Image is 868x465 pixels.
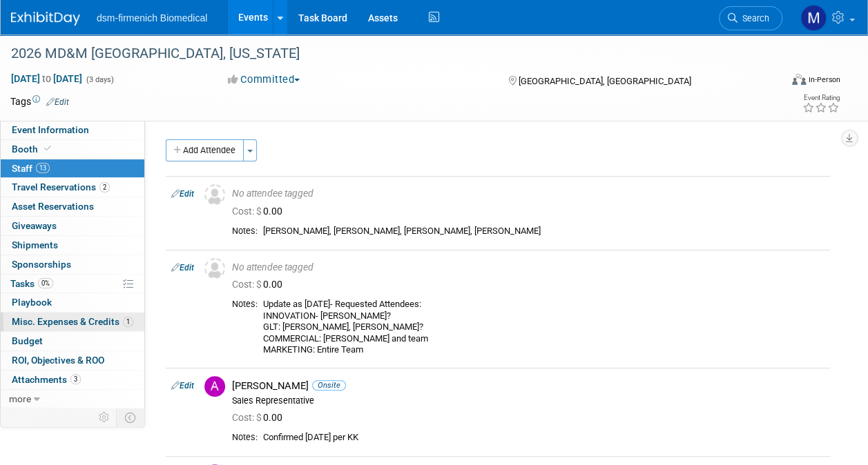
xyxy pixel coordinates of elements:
span: ROI, Objectives & ROO [12,355,104,366]
div: No attendee tagged [232,188,824,200]
a: Giveaways [1,217,144,235]
img: ExhibitDay [11,12,80,26]
a: Edit [171,189,194,199]
span: Onsite [312,380,346,390]
span: 0.00 [232,412,288,423]
span: Attachments [12,374,81,385]
span: Staff [12,163,50,174]
span: Travel Reservations [12,181,110,192]
i: Booth reservation complete [44,145,51,152]
span: [DATE] [DATE] [10,72,83,85]
a: Travel Reservations2 [1,178,144,197]
a: Attachments3 [1,370,144,389]
div: 2026 MD&M [GEOGRAPHIC_DATA], [US_STATE] [6,41,769,66]
span: 0.00 [232,206,288,217]
span: more [9,393,31,404]
div: Notes: [232,226,258,237]
a: Tasks0% [1,275,144,293]
a: more [1,390,144,408]
div: [PERSON_NAME], [PERSON_NAME], [PERSON_NAME], [PERSON_NAME] [263,226,824,237]
span: to [40,73,53,84]
span: Event Information [12,124,89,135]
div: Event Rating [802,95,840,101]
span: [GEOGRAPHIC_DATA], [GEOGRAPHIC_DATA] [519,76,691,86]
a: Edit [46,97,69,107]
span: Sponsorships [12,259,71,270]
a: Misc. Expenses & Credits1 [1,313,144,331]
img: A.jpg [204,376,225,397]
span: Search [737,13,769,23]
button: Committed [223,72,305,87]
td: Tags [10,95,69,108]
span: 13 [36,163,50,173]
span: (3 days) [85,75,114,84]
span: Tasks [10,278,53,289]
span: dsm-firmenich Biomedical [97,12,207,23]
div: Event Format [720,72,840,92]
a: Sponsorships [1,255,144,274]
a: Asset Reservations [1,197,144,216]
img: Unassigned-User-Icon.png [204,258,225,279]
a: Booth [1,140,144,159]
span: 3 [70,374,81,384]
span: Cost: $ [232,279,263,290]
span: Budget [12,335,43,346]
a: Playbook [1,293,144,312]
span: Misc. Expenses & Credits [12,316,133,327]
a: Shipments [1,236,144,255]
span: Asset Reservations [12,201,94,212]
div: Notes: [232,299,258,310]
span: 0.00 [232,279,288,290]
span: 2 [99,182,110,192]
a: Staff13 [1,159,144,178]
img: Melanie Davison [800,5,827,31]
a: ROI, Objectives & ROO [1,351,144,370]
td: Personalize Event Tab Strip [93,408,117,426]
div: Confirmed [DATE] per KK [263,432,824,444]
span: Cost: $ [232,206,263,217]
a: Search [719,6,782,30]
a: Edit [171,381,194,390]
div: [PERSON_NAME] [232,379,824,393]
div: In-Person [808,75,840,85]
a: Event Information [1,121,144,139]
img: Format-Inperson.png [792,74,806,85]
div: No attendee tagged [232,261,824,274]
div: Sales Representative [232,395,824,406]
div: Notes: [232,432,258,443]
a: Edit [171,263,194,273]
div: Update as [DATE]- Requested Attendees: INNOVATION- [PERSON_NAME]? GLT: [PERSON_NAME], [PERSON_NAM... [263,299,824,356]
span: Giveaways [12,220,57,231]
img: Unassigned-User-Icon.png [204,184,225,205]
span: Cost: $ [232,412,263,423]
a: Budget [1,332,144,350]
span: 1 [123,317,133,327]
span: 0% [38,278,53,288]
td: Toggle Event Tabs [117,408,145,426]
button: Add Attendee [166,139,244,161]
span: Playbook [12,297,52,308]
span: Shipments [12,239,58,250]
span: Booth [12,144,54,155]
